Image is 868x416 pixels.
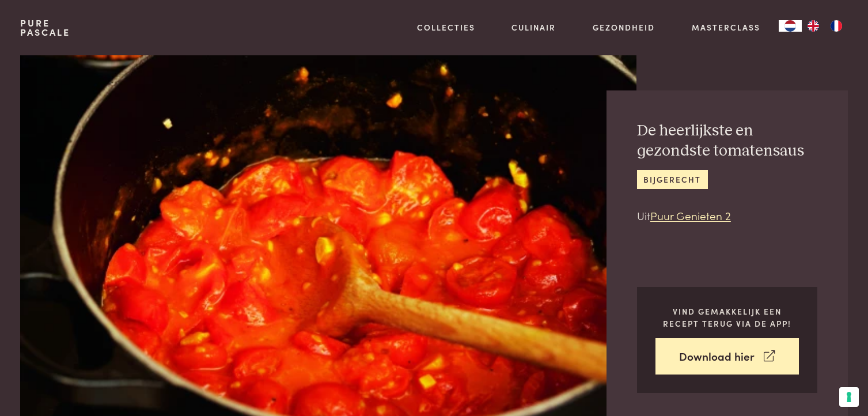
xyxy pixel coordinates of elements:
[655,305,799,329] p: Vind gemakkelijk een recept terug via de app!
[593,21,655,33] a: Gezondheid
[802,20,848,32] ul: Language list
[637,170,708,189] a: bijgerecht
[417,21,475,33] a: Collecties
[779,20,802,32] div: Language
[637,207,817,224] p: Uit
[650,207,731,223] a: Puur Genieten 2
[839,387,859,407] button: Uw voorkeuren voor toestemming voor trackingtechnologieën
[802,20,825,32] a: EN
[692,21,760,33] a: Masterclass
[779,20,848,32] aside: Language selected: Nederlands
[637,121,817,161] h2: De heerlijkste en gezondste tomatensaus
[779,20,802,32] a: NL
[511,21,556,33] a: Culinair
[655,338,799,375] a: Download hier
[20,18,70,37] a: PurePascale
[825,20,848,32] a: FR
